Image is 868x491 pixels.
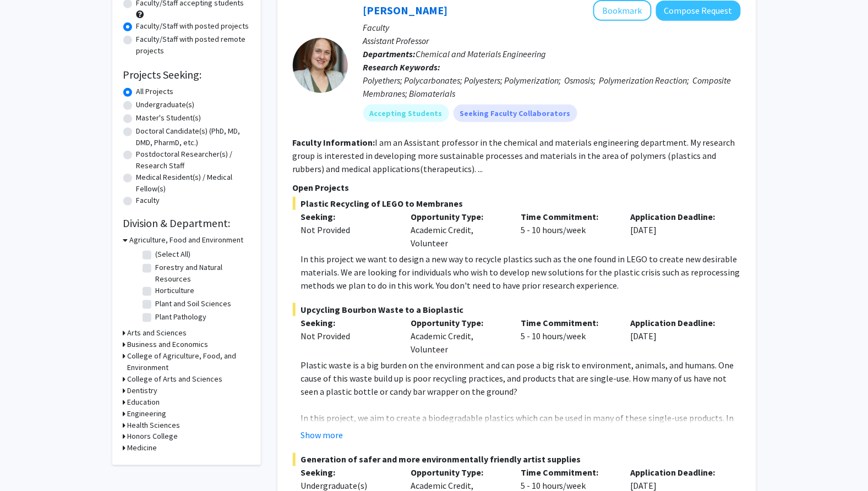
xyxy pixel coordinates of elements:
[623,210,733,250] div: [DATE]
[137,86,174,97] label: All Projects
[128,339,209,350] h3: Business and Economics
[128,408,167,420] h3: Engineering
[656,1,741,21] button: Compose Request to Malgorzata Chwatko
[301,358,741,398] p: Plastic waste is a big burden on the environment and can pose a big risk to environment, animals,...
[8,442,47,483] iframe: Chat
[623,316,733,356] div: [DATE]
[301,316,395,329] p: Seeking:
[293,181,741,194] p: Open Projects
[293,137,375,148] b: Faculty Information:
[137,172,250,195] label: Medical Resident(s) / Medical Fellow(s)
[402,210,512,250] div: Academic Credit, Volunteer
[512,316,623,356] div: 5 - 10 hours/week
[363,74,741,100] div: Polyethers; Polycarbonates; Polyesters; Polymerization; Osmosis; Polymerization Reaction; Composi...
[363,62,441,73] b: Research Keywords:
[137,20,249,32] label: Faculty/Staff with posted projects
[128,420,181,431] h3: Health Sciences
[156,311,207,323] label: Plant Pathology
[411,210,504,223] p: Opportunity Type:
[521,316,614,329] p: Time Commitment:
[137,34,250,57] label: Faculty/Staff with posted remote projects
[402,316,512,356] div: Academic Credit, Volunteer
[631,466,724,479] p: Application Deadline:
[156,249,191,260] label: (Select All)
[416,48,547,59] span: Chemical and Materials Engineering
[454,104,577,122] mat-chip: Seeking Faculty Collaborators
[156,262,247,285] label: Forestry and Natural Resources
[301,329,395,343] div: Not Provided
[301,210,395,223] p: Seeking:
[363,34,741,47] p: Assistant Professor
[128,327,187,339] h3: Arts and Sciences
[128,385,158,396] h3: Dentistry
[631,316,724,329] p: Application Deadline:
[301,429,343,442] button: Show more
[301,223,395,236] div: Not Provided
[137,125,250,148] label: Doctoral Candidate(s) (PhD, MD, DMD, PharmD, etc.)
[293,453,741,466] span: Generation of safer and more environmentally friendly artist supplies
[301,411,741,477] p: In this project, we aim to create a biodegradable plastics which can be used in many of these sin...
[123,217,250,230] h2: Division & Department:
[128,431,178,443] h3: Honors College
[123,68,250,81] h2: Projects Seeking:
[156,285,195,296] label: Horticulture
[363,21,741,34] p: Faculty
[512,210,623,250] div: 5 - 10 hours/week
[521,466,614,479] p: Time Commitment:
[631,210,724,223] p: Application Deadline:
[137,99,195,111] label: Undergraduate(s)
[301,466,395,479] p: Seeking:
[363,104,449,122] mat-chip: Accepting Students
[411,316,504,329] p: Opportunity Type:
[128,350,250,373] h3: College of Agriculture, Food, and Environment
[363,48,416,59] b: Departments:
[128,373,223,385] h3: College of Arts and Sciences
[293,197,741,210] span: Plastic Recycling of LEGO to Membranes
[137,148,250,172] label: Postdoctoral Researcher(s) / Research Staff
[156,298,232,310] label: Plant and Soil Sciences
[411,466,504,479] p: Opportunity Type:
[301,252,741,292] p: In this project we want to design a new way to recycle plastics such as the one found in LEGO to ...
[293,137,735,174] fg-read-more: I am an Assistant professor in the chemical and materials engineering department. My research gro...
[137,112,201,124] label: Master's Student(s)
[293,303,741,316] span: Upcycling Bourbon Waste to a Bioplastic
[521,210,614,223] p: Time Commitment:
[137,195,160,206] label: Faculty
[128,396,160,408] h3: Education
[130,234,244,246] h3: Agriculture, Food and Environment
[128,443,157,454] h3: Medicine
[363,3,448,17] a: [PERSON_NAME]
